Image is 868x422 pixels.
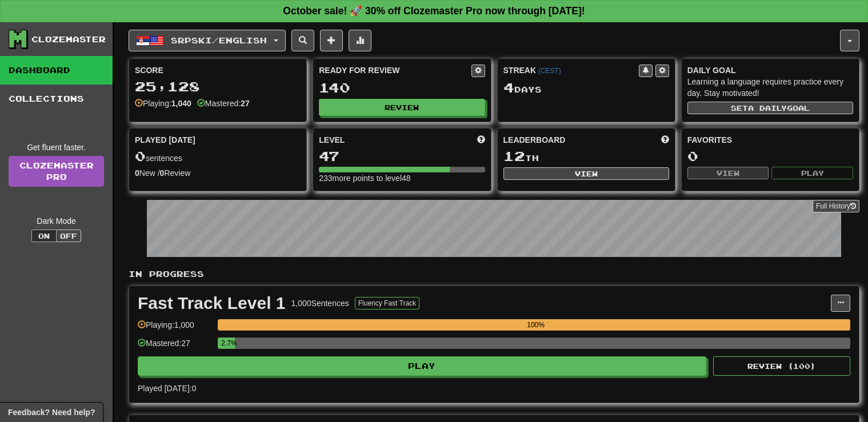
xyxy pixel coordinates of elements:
button: View [687,167,769,179]
div: th [503,149,669,164]
div: New / Review [135,167,301,179]
p: In Progress [129,268,859,280]
div: Get fluent faster. [9,142,104,153]
button: Review [319,99,485,116]
span: a daily [748,104,787,112]
span: Level [319,134,345,146]
div: 1,000 Sentences [291,298,349,309]
span: This week in points, UTC [661,134,669,146]
strong: 27 [241,99,250,108]
button: Fluency Fast Track [355,297,419,310]
div: Playing: 1,000 [138,319,212,338]
span: 0 [135,148,146,164]
button: Search sentences [291,30,314,51]
span: Leaderboard [503,134,566,146]
span: Played [DATE] [135,134,195,146]
div: Daily Goal [687,65,853,76]
div: Learning a language requires practice every day. Stay motivated! [687,76,853,99]
div: 47 [319,149,485,163]
span: 12 [503,148,525,164]
button: Full History [813,200,859,212]
strong: October sale! 🚀 30% off Clozemaster Pro now through [DATE]! [283,5,585,17]
span: 4 [503,79,514,95]
button: Play [138,356,706,376]
span: Score more points to level up [477,134,485,146]
div: 2.7% [221,337,235,349]
div: Favorites [687,134,853,146]
div: Playing: [135,98,191,109]
span: Played [DATE]: 0 [138,384,196,393]
div: 140 [319,81,485,95]
a: (CEST) [538,67,561,75]
button: Off [56,230,81,242]
button: Play [771,167,853,179]
div: 25,128 [135,79,301,94]
span: Srpski / English [171,35,267,45]
div: 0 [687,149,853,163]
div: 100% [221,319,850,331]
button: Seta dailygoal [687,102,853,114]
button: On [31,230,57,242]
strong: 1,040 [171,99,191,108]
div: Score [135,65,301,76]
div: Dark Mode [9,215,104,227]
div: Fast Track Level 1 [138,295,286,312]
button: Srpski/English [129,30,286,51]
div: Mastered: 27 [138,337,212,356]
strong: 0 [160,168,165,178]
button: Review (100) [713,356,850,376]
div: 233 more points to level 48 [319,172,485,184]
div: Day s [503,81,669,95]
button: View [503,167,669,180]
button: Add sentence to collection [320,30,343,51]
div: Clozemaster [31,34,106,45]
div: Ready for Review [319,65,471,76]
button: More stats [349,30,371,51]
div: Mastered: [197,98,250,109]
div: Streak [503,65,639,76]
span: Open feedback widget [8,407,95,418]
div: sentences [135,149,301,164]
a: ClozemasterPro [9,156,104,187]
strong: 0 [135,168,139,178]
